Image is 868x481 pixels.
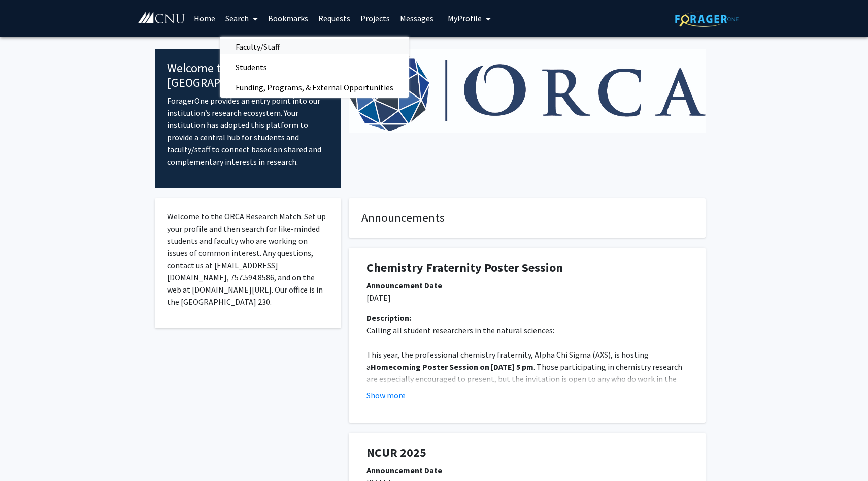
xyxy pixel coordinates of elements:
span: Students [220,57,282,77]
p: Calling all student researchers in the natural sciences: [366,324,688,336]
img: ForagerOne Logo [675,11,739,27]
p: ForagerOne provides an entry point into our institution’s research ecosystem. Your institution ha... [167,94,329,168]
span: My Profile [448,13,482,23]
div: Announcement Date [366,279,688,292]
a: Requests [313,1,355,36]
h4: Welcome to [GEOGRAPHIC_DATA] [167,61,329,90]
img: Cover Image [349,49,706,133]
strong: Homecoming Poster Session on [DATE] 5 pm [371,362,533,372]
a: Search [220,1,263,36]
div: Announcement Date [366,464,688,476]
img: Christopher Newport University Logo [137,12,185,24]
button: Show more [366,389,406,401]
a: Bookmarks [263,1,313,36]
a: Home [189,1,220,36]
p: [DATE] [366,292,688,304]
a: Projects [355,1,395,36]
a: Faculty/Staff [220,39,409,54]
h1: Chemistry Fraternity Poster Session [366,261,688,275]
span: Faculty/Staff [220,37,295,57]
span: Funding, Programs, & External Opportunities [220,77,409,98]
h4: Announcements [361,211,693,226]
iframe: Chat [8,435,43,473]
p: Welcome to the ORCA Research Match. Set up your profile and then search for like-minded students ... [167,210,329,308]
a: Funding, Programs, & External Opportunities [220,80,409,95]
a: Messages [395,1,439,36]
h1: NCUR 2025 [366,445,688,460]
div: Description: [366,312,688,324]
a: Students [220,59,409,75]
